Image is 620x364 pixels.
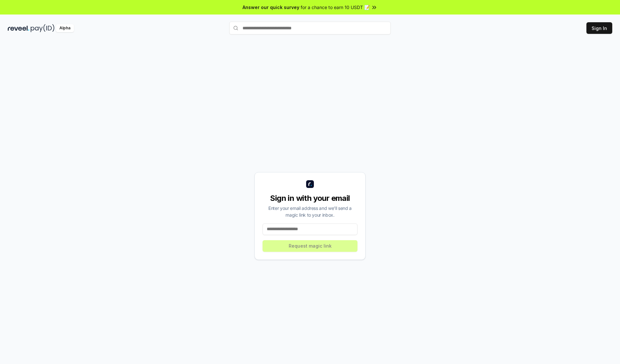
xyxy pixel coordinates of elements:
img: pay_id [31,24,55,32]
span: for a chance to earn 10 USDT 📝 [301,4,370,11]
button: Sign In [586,22,612,34]
div: Enter your email address and we’ll send a magic link to your inbox. [263,205,357,218]
div: Sign in with your email [263,193,357,203]
div: Alpha [56,24,74,32]
span: Answer our quick survey [243,4,299,11]
img: reveel_dark [8,24,29,32]
img: logo_small [306,180,314,188]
